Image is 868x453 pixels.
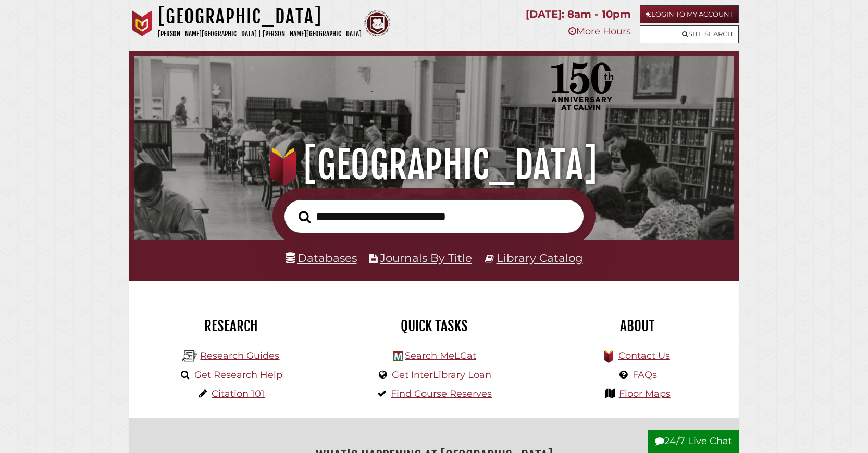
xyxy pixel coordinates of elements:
a: Find Course Reserves [391,388,492,399]
h1: [GEOGRAPHIC_DATA] [147,142,721,188]
a: Citation 101 [212,388,265,399]
h1: [GEOGRAPHIC_DATA] [158,5,362,28]
a: FAQs [633,369,657,381]
a: Research Guides [200,350,279,361]
a: Databases [286,251,357,265]
h2: About [543,317,731,335]
a: Search MeLCat [405,350,476,361]
img: Calvin University [129,10,155,36]
button: Search [293,208,316,227]
img: Hekman Library Logo [393,351,403,361]
p: [PERSON_NAME][GEOGRAPHIC_DATA] | [PERSON_NAME][GEOGRAPHIC_DATA] [158,28,362,40]
a: Contact Us [618,350,670,361]
p: [DATE]: 8am - 10pm [526,5,631,23]
a: Site Search [640,25,739,43]
a: Login to My Account [640,5,739,23]
a: Library Catalog [497,251,583,265]
a: Get Research Help [194,369,282,381]
a: More Hours [568,26,631,37]
h2: Research [137,317,325,335]
a: Get InterLibrary Loan [392,369,491,381]
a: Floor Maps [619,388,671,399]
a: Journals By Title [380,251,472,265]
img: Calvin Theological Seminary [364,10,390,36]
h2: Quick Tasks [340,317,528,335]
img: Hekman Library Logo [182,348,197,364]
i: Search [299,210,311,223]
